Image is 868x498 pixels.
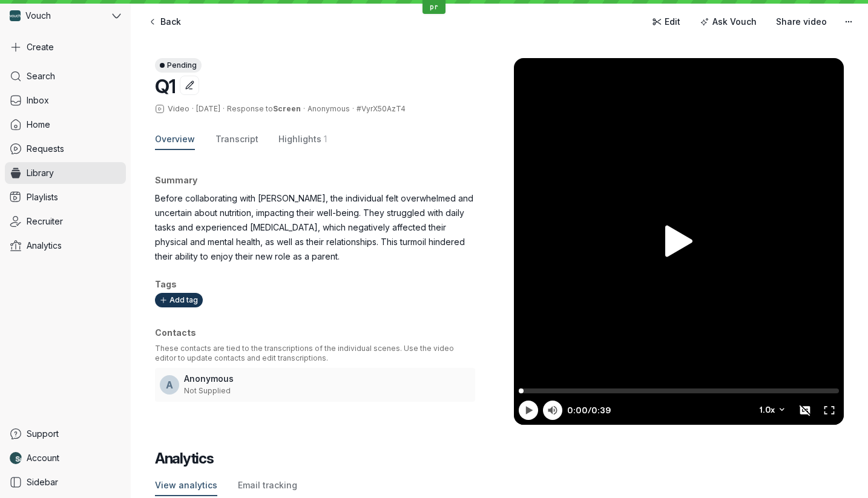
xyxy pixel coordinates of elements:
span: [DATE] [196,104,220,113]
button: Pending [155,58,202,73]
button: More actions [839,12,858,31]
button: Ask Vouch [692,12,764,31]
button: Add tag [155,293,203,307]
img: Vouch avatar [10,10,21,21]
p: Before collaborating with [PERSON_NAME], the individual felt overwhelmed and uncertain about nutr... [155,191,475,264]
button: Share video [769,12,834,31]
a: Edit [645,12,688,31]
a: Search [5,65,126,87]
span: Recruiter [27,215,63,228]
a: Support [5,423,126,445]
span: Create [27,41,54,53]
span: · [220,104,227,114]
span: · [350,104,357,114]
p: These contacts are tied to the transcriptions of the individual scenes. Use the video editor to u... [155,344,475,363]
span: Tags [155,279,177,289]
span: Share video [776,16,827,28]
span: Playlists [27,191,58,203]
span: 1 [324,133,327,145]
a: Library [5,162,126,184]
a: Home [5,114,126,136]
span: Transcript [215,133,258,145]
a: Back [140,12,188,31]
span: Video [168,104,189,114]
span: Search [27,70,55,82]
span: Edit [665,16,680,28]
span: Summary [155,175,197,185]
span: Requests [27,143,64,155]
span: Email tracking [238,479,297,491]
a: Nathan Weinstock avatarAccount [5,447,126,469]
span: Anonymous [307,104,350,113]
div: Vouch [5,5,110,27]
a: Requests [5,138,126,160]
span: Highlights [278,133,321,145]
a: Screen [273,104,301,113]
h3: Anonymous [184,373,470,385]
span: Home [27,119,50,131]
a: Inbox [5,90,126,111]
span: Sidebar [27,476,58,488]
span: A [166,379,173,391]
button: Edit title [180,76,199,95]
a: Recruiter [5,211,126,232]
span: Inbox [27,94,49,106]
span: · [189,104,196,114]
button: Create [5,36,126,58]
span: View analytics [155,479,217,491]
span: Account [27,452,59,464]
button: Vouch avatarVouch [5,5,126,27]
span: Analytics [27,240,62,252]
span: Support [27,428,59,440]
span: Not Supplied [184,386,231,395]
span: Contacts [155,327,196,338]
span: Back [160,16,181,28]
a: Analytics [5,235,126,257]
span: Response to [227,104,301,113]
span: Vouch [25,10,51,22]
a: Sidebar [5,471,126,493]
a: Playlists [5,186,126,208]
span: · [301,104,307,114]
h2: Analytics [155,449,844,468]
span: Q1 [155,74,175,98]
span: #VyrX50AzT4 [357,104,406,113]
span: Overview [155,133,195,145]
span: Ask Vouch [712,16,757,28]
span: Library [27,167,54,179]
img: Nathan Weinstock avatar [10,452,22,464]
